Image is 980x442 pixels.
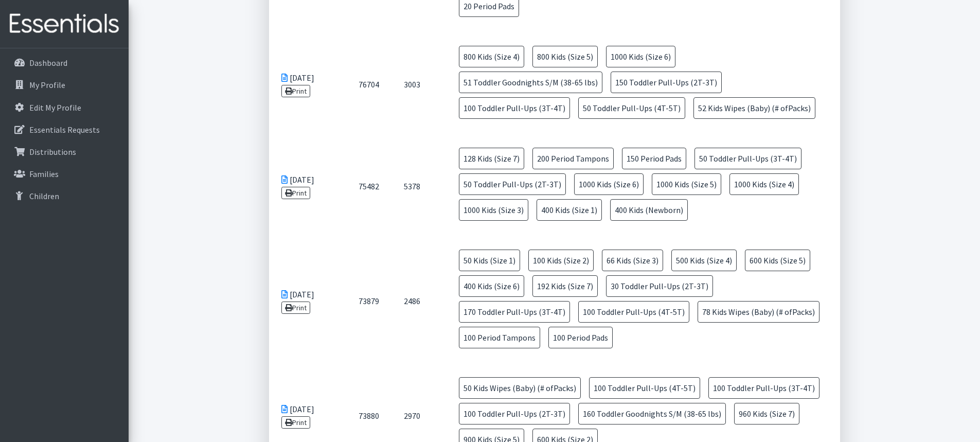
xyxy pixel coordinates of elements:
[729,173,799,195] span: 1000 Kids (Size 4)
[652,173,721,195] span: 1000 Kids (Size 5)
[532,275,598,297] span: 192 Kids (Size 7)
[698,301,819,323] span: 78 Kids Wipes (Baby) (# ofPacks)
[734,403,799,425] span: 960 Kids (Size 7)
[622,148,686,169] span: 150 Period Pads
[281,416,311,429] a: Print
[281,85,311,97] a: Print
[269,33,346,135] td: [DATE]
[589,377,700,399] span: 100 Toddler Pull-Ups (4T-5T)
[459,199,528,221] span: 1000 Kids (Size 3)
[269,237,346,365] td: [DATE]
[578,97,685,119] span: 50 Toddler Pull-Ups (4T-5T)
[4,75,124,95] a: My Profile
[29,102,81,113] p: Edit My Profile
[391,135,443,237] td: 5378
[745,250,810,271] span: 600 Kids (Size 5)
[459,327,540,348] span: 100 Period Tampons
[578,301,689,323] span: 100 Toddler Pull-Ups (4T-5T)
[693,97,815,119] span: 52 Kids Wipes (Baby) (# ofPacks)
[346,237,391,365] td: 73879
[4,142,124,162] a: Distributions
[459,148,524,169] span: 128 Kids (Size 7)
[611,72,722,93] span: 150 Toddler Pull-Ups (2T-3T)
[4,52,124,73] a: Dashboard
[459,97,570,119] span: 100 Toddler Pull-Ups (3T-4T)
[708,377,819,399] span: 100 Toddler Pull-Ups (3T-4T)
[528,250,594,271] span: 100 Kids (Size 2)
[574,173,644,195] span: 1000 Kids (Size 6)
[29,169,59,179] p: Families
[281,187,311,199] a: Print
[606,275,713,297] span: 30 Toddler Pull-Ups (2T-3T)
[610,199,688,221] span: 400 Kids (Newborn)
[269,135,346,237] td: [DATE]
[532,148,614,169] span: 200 Period Tampons
[29,125,100,135] p: Essentials Requests
[459,46,524,67] span: 800 Kids (Size 4)
[459,377,581,399] span: 50 Kids Wipes (Baby) (# ofPacks)
[537,199,602,221] span: 400 Kids (Size 1)
[29,58,67,68] p: Dashboard
[29,80,65,90] p: My Profile
[459,173,566,195] span: 50 Toddler Pull-Ups (2T-3T)
[606,46,675,67] span: 1000 Kids (Size 6)
[459,275,524,297] span: 400 Kids (Size 6)
[459,250,520,271] span: 50 Kids (Size 1)
[29,191,59,201] p: Children
[391,33,443,135] td: 3003
[281,302,311,314] a: Print
[694,148,801,169] span: 50 Toddler Pull-Ups (3T-4T)
[459,403,570,425] span: 100 Toddler Pull-Ups (2T-3T)
[4,164,124,184] a: Families
[4,186,124,206] a: Children
[346,33,391,135] td: 76704
[4,119,124,140] a: Essentials Requests
[346,135,391,237] td: 75482
[29,147,76,157] p: Distributions
[602,250,663,271] span: 66 Kids (Size 3)
[578,403,726,425] span: 160 Toddler Goodnights S/M (38-65 lbs)
[459,72,602,93] span: 51 Toddler Goodnights S/M (38-65 lbs)
[532,46,598,67] span: 800 Kids (Size 5)
[671,250,737,271] span: 500 Kids (Size 4)
[548,327,613,348] span: 100 Period Pads
[391,237,443,365] td: 2486
[4,97,124,118] a: Edit My Profile
[4,7,124,41] img: HumanEssentials
[459,301,570,323] span: 170 Toddler Pull-Ups (3T-4T)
